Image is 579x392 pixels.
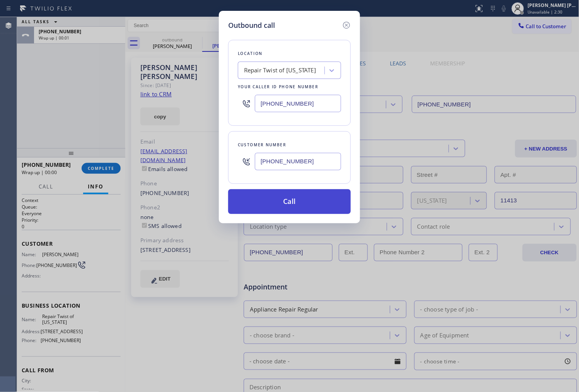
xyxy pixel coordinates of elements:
[228,189,351,214] button: Call
[238,141,341,149] div: Customer number
[228,20,275,31] h5: Outbound call
[255,153,341,170] input: (123) 456-7890
[255,95,341,112] input: (123) 456-7890
[238,83,341,91] div: Your caller id phone number
[244,66,316,75] div: Repair Twist of [US_STATE]
[238,50,341,58] div: Location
